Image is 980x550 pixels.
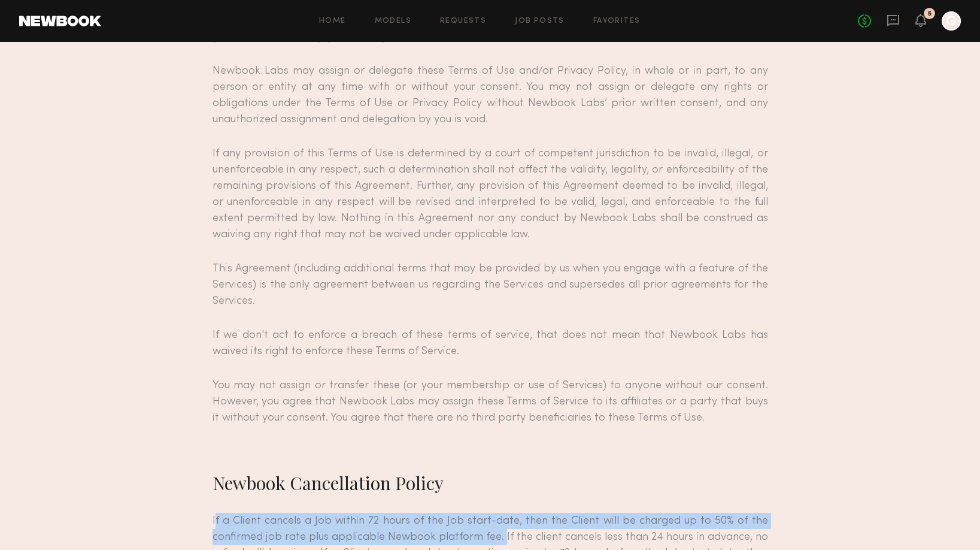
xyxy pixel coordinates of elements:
[593,17,641,25] a: Favorites
[375,17,411,25] a: Models
[213,471,768,495] h2: Newbook Cancellation Policy
[213,327,768,359] p: If we don't act to enforce a breach of these terms of service, that does not mean that Newbook La...
[213,146,768,243] p: If any provision of this Terms of Use is determined by a court of competent jurisdiction to be in...
[515,17,565,25] a: Job Posts
[213,63,768,128] p: Newbook Labs may assign or delegate these Terms of Use and/or Privacy Policy, in whole or in part...
[928,11,932,17] div: 5
[440,17,486,25] a: Requests
[319,17,346,25] a: Home
[942,11,961,31] a: G
[213,261,768,309] p: This Agreement (including additional terms that may be provided by us when you engage with a feat...
[213,377,768,426] p: You may not assign or transfer these (or your membership or use of Services) to anyone without ou...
